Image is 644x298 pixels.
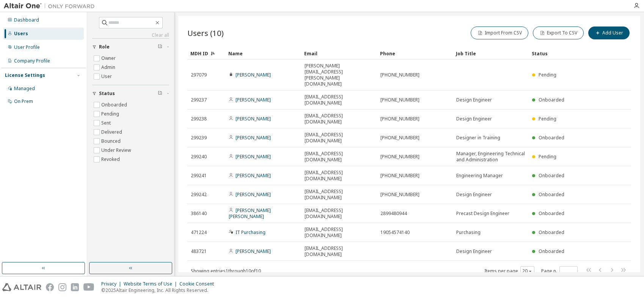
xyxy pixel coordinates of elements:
[46,283,54,291] img: facebook.svg
[456,211,509,217] span: Precast Design Engineer
[380,97,419,103] span: [PHONE_NUMBER]
[456,248,492,254] span: Design Engineer
[191,248,207,254] span: 483721
[305,170,374,182] span: [EMAIL_ADDRESS][DOMAIN_NAME]
[14,31,28,37] div: Users
[305,132,374,144] span: [EMAIL_ADDRESS][DOMAIN_NAME]
[179,281,218,287] div: Cookie Consent
[380,211,407,217] span: 2899480944
[305,151,374,163] span: [EMAIL_ADDRESS][DOMAIN_NAME]
[101,281,124,287] div: Privacy
[101,109,121,119] label: Pending
[236,115,271,122] a: [PERSON_NAME]
[236,134,271,141] a: [PERSON_NAME]
[539,97,564,103] span: Onboarded
[92,32,169,38] a: Clear all
[588,27,630,39] button: Add User
[83,283,94,291] img: youtube.svg
[305,189,374,201] span: [EMAIL_ADDRESS][DOMAIN_NAME]
[236,248,271,254] a: [PERSON_NAME]
[484,266,534,276] span: Items per page
[539,172,564,179] span: Onboarded
[380,47,450,59] div: Phone
[539,229,564,236] span: Onboarded
[456,229,481,236] span: Purchasing
[101,54,117,63] label: Owner
[58,283,66,291] img: instagram.svg
[380,192,419,198] span: [PHONE_NUMBER]
[539,115,556,122] span: Pending
[541,266,578,276] span: Page n.
[456,116,492,122] span: Design Engineer
[522,268,532,274] button: 20
[539,72,556,78] span: Pending
[191,211,207,217] span: 386140
[456,135,500,141] span: Designer in Training
[456,173,503,179] span: Engineering Manager
[158,44,162,50] span: Clear filter
[380,229,410,236] span: 19054574140
[228,47,298,59] div: Name
[187,28,224,38] span: Users (10)
[101,146,132,155] label: Under Review
[191,97,207,103] span: 299237
[380,154,419,160] span: [PHONE_NUMBER]
[191,154,207,160] span: 299240
[305,94,374,106] span: [EMAIL_ADDRESS][DOMAIN_NAME]
[14,44,40,50] div: User Profile
[305,113,374,125] span: [EMAIL_ADDRESS][DOMAIN_NAME]
[191,135,207,141] span: 299239
[533,27,584,39] button: Export To CSV
[5,72,45,78] div: License Settings
[304,47,374,59] div: Email
[539,248,564,254] span: Onboarded
[14,98,33,105] div: On Prem
[92,85,169,102] button: Status
[539,134,564,141] span: Onboarded
[380,173,419,179] span: [PHONE_NUMBER]
[380,116,419,122] span: [PHONE_NUMBER]
[229,207,271,220] a: [PERSON_NAME] [PERSON_NAME]
[539,153,556,160] span: Pending
[158,90,162,97] span: Clear filter
[101,63,117,72] label: Admin
[190,47,222,59] div: MDH ID
[99,44,110,50] span: Role
[191,268,261,274] span: Showing entries 1 through 10 of 10
[14,86,35,92] div: Managed
[14,58,50,64] div: Company Profile
[191,72,207,78] span: 297079
[101,128,124,137] label: Delivered
[101,287,218,293] p: © 2025 Altair Engineering, Inc. All Rights Reserved.
[2,283,41,291] img: altair_logo.svg
[236,153,271,160] a: [PERSON_NAME]
[456,47,526,59] div: Job Title
[101,155,121,164] label: Revoked
[236,97,271,103] a: [PERSON_NAME]
[14,17,39,23] div: Dashboard
[191,116,207,122] span: 299238
[539,210,564,217] span: Onboarded
[236,172,271,179] a: [PERSON_NAME]
[456,97,492,103] span: Design Engineer
[101,119,112,128] label: Sent
[191,229,207,236] span: 471224
[380,72,419,78] span: [PHONE_NUMBER]
[101,72,113,81] label: User
[236,72,271,78] a: [PERSON_NAME]
[456,192,492,198] span: Design Engineer
[305,208,374,220] span: [EMAIL_ADDRESS][DOMAIN_NAME]
[101,100,129,109] label: Onboarded
[532,47,592,59] div: Status
[305,245,374,257] span: [EMAIL_ADDRESS][DOMAIN_NAME]
[191,192,207,198] span: 299242
[92,39,169,55] button: Role
[71,283,79,291] img: linkedin.svg
[124,281,179,287] div: Website Terms of Use
[471,27,528,39] button: Import From CSV
[305,226,374,239] span: [EMAIL_ADDRESS][DOMAIN_NAME]
[236,191,271,198] a: [PERSON_NAME]
[456,151,525,163] span: Manager, Engineering Technical and Administration
[305,63,374,87] span: [PERSON_NAME][EMAIL_ADDRESS][PERSON_NAME][DOMAIN_NAME]
[236,229,265,236] a: IT Purchasing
